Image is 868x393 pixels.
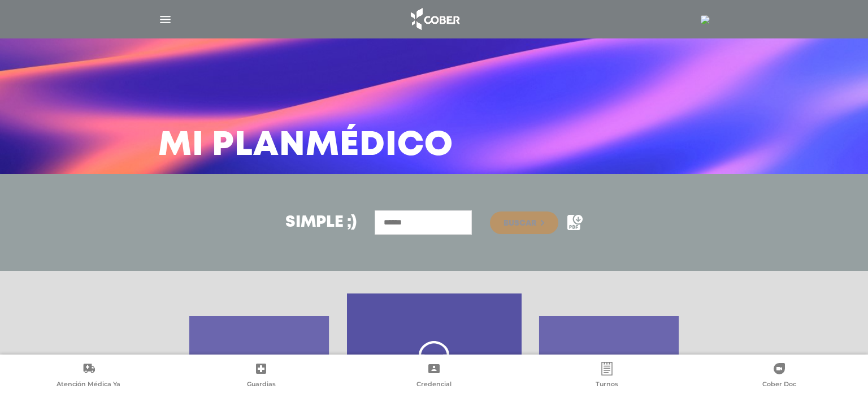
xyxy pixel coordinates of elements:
[762,380,796,390] span: Cober Doc
[348,362,520,391] a: Credencial
[693,362,866,391] a: Cober Doc
[504,219,536,227] span: Buscar
[405,6,464,33] img: logo_cober_home-white.png
[701,15,710,24] img: 17042
[490,211,558,234] button: Buscar
[285,215,357,231] h3: Simple ;)
[416,380,452,390] span: Credencial
[2,362,175,391] a: Atención Médica Ya
[247,380,276,390] span: Guardias
[158,12,172,27] img: Cober_menu-lines-white.svg
[520,362,693,391] a: Turnos
[158,131,453,161] h3: Mi Plan Médico
[57,380,120,390] span: Atención Médica Ya
[175,362,348,391] a: Guardias
[596,380,618,390] span: Turnos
